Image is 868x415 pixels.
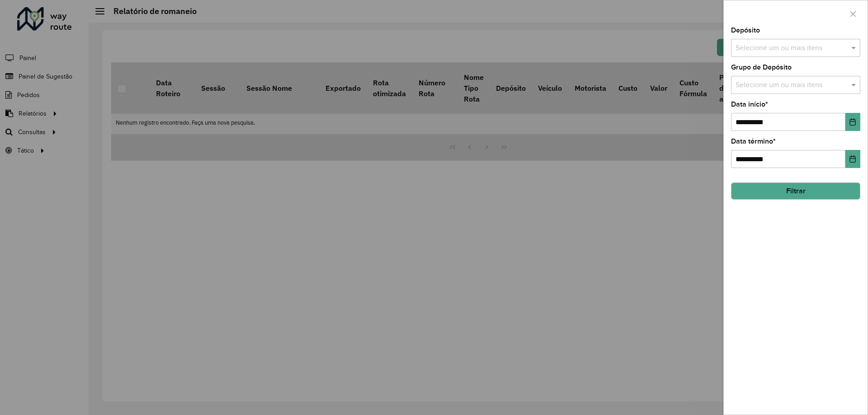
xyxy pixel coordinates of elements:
button: Choose Date [845,113,860,131]
label: Grupo de Depósito [731,62,792,73]
label: Data término [731,136,776,147]
label: Data início [731,99,768,110]
button: Choose Date [845,150,860,168]
button: Filtrar [731,182,860,200]
label: Depósito [731,25,760,36]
